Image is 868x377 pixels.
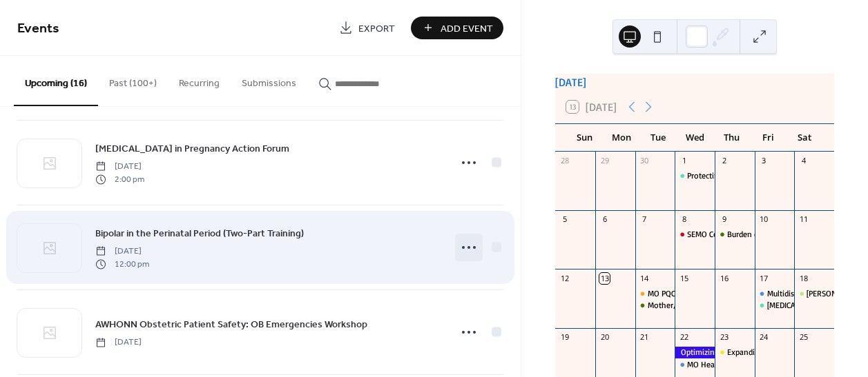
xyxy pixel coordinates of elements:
[95,225,304,241] a: Bipolar in the Perinatal Period (Two-Part Training)
[559,273,570,283] div: 12
[559,214,570,225] div: 5
[95,245,149,258] span: [DATE]
[648,288,762,300] div: MO PQC Monthly All Projects Call
[750,124,787,152] div: Fri
[95,318,367,332] span: AWHONN Obstetric Patient Safety: OB Emergencies Workshop
[17,15,59,42] span: Events
[715,347,755,358] div: Expanding Access to Contraception in Rural Communities
[755,288,795,300] div: Multidisciplinary Care of Perinatal Patients with Opioid Use Disorder
[599,273,610,283] div: 13
[719,273,729,283] div: 16
[687,170,867,182] div: Protecting Medicaid and SNAP for Kids and Families
[677,124,713,152] div: Wed
[599,332,610,343] div: 20
[759,156,769,166] div: 3
[639,332,650,343] div: 21
[95,227,304,241] span: Bipolar in the Perinatal Period (Two-Part Training)
[95,336,142,349] span: [DATE]
[719,214,729,225] div: 9
[715,229,755,241] div: Burden of Tobacco Use and Exposure in Missouri and What We Are Doing About It
[14,56,98,106] button: Upcoming (16)
[675,347,715,358] div: Optimizing Benefits for Maternal and Infant Health
[675,359,715,371] div: MO HealthNet Optimizing Benefits for Maternal and Infant Health
[794,288,834,300] div: Christina Bohn Memorial 5K for PMDD Awareness
[599,214,610,225] div: 6
[95,258,149,270] span: 12:00 pm
[635,288,675,300] div: MO PQC Monthly All Projects Call
[675,229,715,241] div: SEMO Community Health Fair
[95,161,144,173] span: [DATE]
[679,214,689,225] div: 8
[759,214,769,225] div: 10
[566,124,603,152] div: Sun
[798,332,809,343] div: 25
[679,156,689,166] div: 1
[358,21,395,36] span: Export
[639,214,650,225] div: 7
[687,229,791,241] div: SEMO Community Health Fair
[168,56,231,105] button: Recurring
[411,17,503,39] button: Add Event
[559,156,570,166] div: 28
[719,332,729,343] div: 23
[95,316,367,332] a: AWHONN Obstetric Patient Safety: OB Emergencies Workshop
[95,142,289,156] span: [MEDICAL_DATA] in Pregnancy Action Forum
[713,124,750,152] div: Thu
[555,74,834,90] div: [DATE]
[787,124,823,152] div: Sat
[98,56,168,105] button: Past (100+)
[329,17,405,39] a: Export
[639,273,650,283] div: 14
[755,300,795,312] div: Opioid Use Disorder in Perinatal Patients Including Pain Management
[798,214,809,225] div: 11
[798,156,809,166] div: 4
[639,124,676,152] div: Tue
[719,156,729,166] div: 2
[95,173,144,185] span: 2:00 pm
[759,332,769,343] div: 24
[559,332,570,343] div: 19
[441,21,493,36] span: Add Event
[675,170,715,182] div: Protecting Medicaid and SNAP for Kids and Families
[603,124,639,152] div: Mon
[231,56,307,105] button: Submissions
[759,273,769,283] div: 17
[798,273,809,283] div: 18
[679,332,689,343] div: 22
[635,300,675,312] div: Mother/Baby Dyad (SUD Cohort 2) and PMHC Monthly Project Call
[95,141,289,156] a: [MEDICAL_DATA] in Pregnancy Action Forum
[679,273,689,283] div: 15
[599,156,610,166] div: 29
[639,156,650,166] div: 30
